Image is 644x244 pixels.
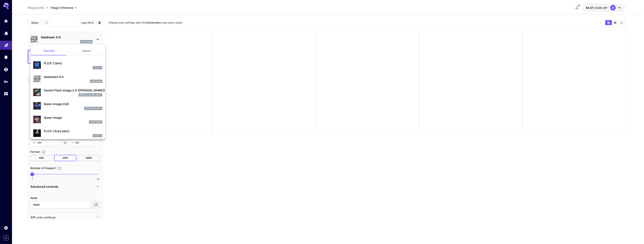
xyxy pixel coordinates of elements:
[44,75,102,79] p: Seedream 4.0
[33,59,102,71] div: FLUX.1 [dev]FLUX.1 D
[94,66,101,69] p: FLUX.1 D
[44,129,102,133] p: FLUX.1 Krea [dev]
[30,46,68,55] button: Featured
[80,94,101,96] p: gemini_2_5_flash_image
[85,107,101,110] p: qwen_image_edit
[33,127,102,139] div: FLUX.1 Krea [dev]FLUX.1 D
[44,88,102,93] p: Gemini Flash Image 2.5 ([PERSON_NAME])
[44,115,102,120] p: Qwen-Image
[33,114,102,125] div: Qwen-ImageQwen Image
[91,80,101,83] p: seedream4
[94,134,101,137] p: FLUX.1 D
[68,46,105,55] button: Search
[44,61,102,65] p: FLUX.1 [dev]
[33,87,102,98] div: Gemini Flash Image 2.5 ([PERSON_NAME])gemini_2_5_flash_image
[33,73,102,85] div: Seedream 4.0seedream4
[44,102,102,106] p: Qwen-Image-Edit
[90,121,101,123] p: Qwen Image
[33,100,102,112] div: Qwen-Image-Editqwen_image_edit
